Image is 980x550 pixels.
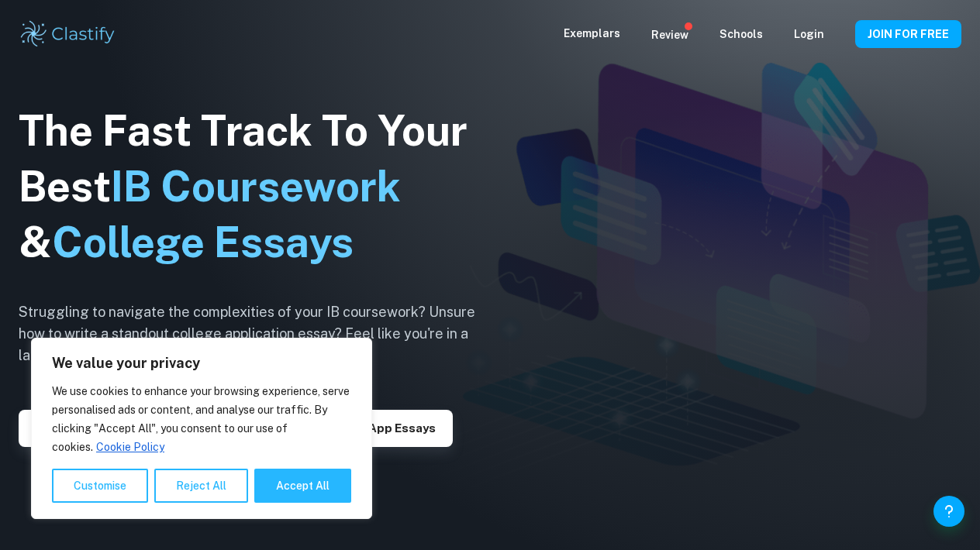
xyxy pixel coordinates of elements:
p: We use cookies to enhance your browsing experience, serve personalised ads or content, and analys... [52,382,351,456]
img: Clastify logo [19,19,117,50]
button: JOIN FOR FREE [855,20,961,48]
h1: The Fast Track To Your Best & [19,103,499,270]
button: Help and Feedback [933,496,964,527]
button: Reject All [154,469,248,503]
p: Review [651,26,688,43]
p: We value your privacy [52,354,351,373]
button: Customise [52,469,148,503]
div: We value your privacy [31,338,372,519]
span: College Essays [52,218,354,266]
span: IB Coursework [111,162,401,211]
h6: Struggling to navigate the complexities of your IB coursework? Unsure how to write a standout col... [19,301,499,366]
a: Explore IAs [19,420,119,435]
a: Cookie Policy [95,440,165,454]
button: Accept All [254,469,351,503]
a: Schools [719,28,763,40]
button: Explore IAs [19,410,119,447]
p: Exemplars [564,25,620,42]
a: Login [794,28,824,40]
